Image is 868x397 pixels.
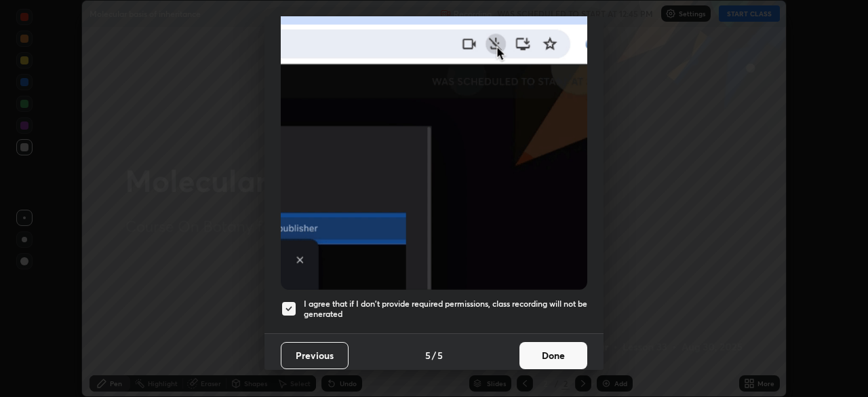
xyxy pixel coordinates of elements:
[519,342,587,369] button: Done
[432,348,436,362] h4: /
[437,348,443,362] h4: 5
[304,299,587,320] h5: I agree that if I don't provide required permissions, class recording will not be generated
[425,348,431,362] h4: 5
[281,342,349,369] button: Previous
